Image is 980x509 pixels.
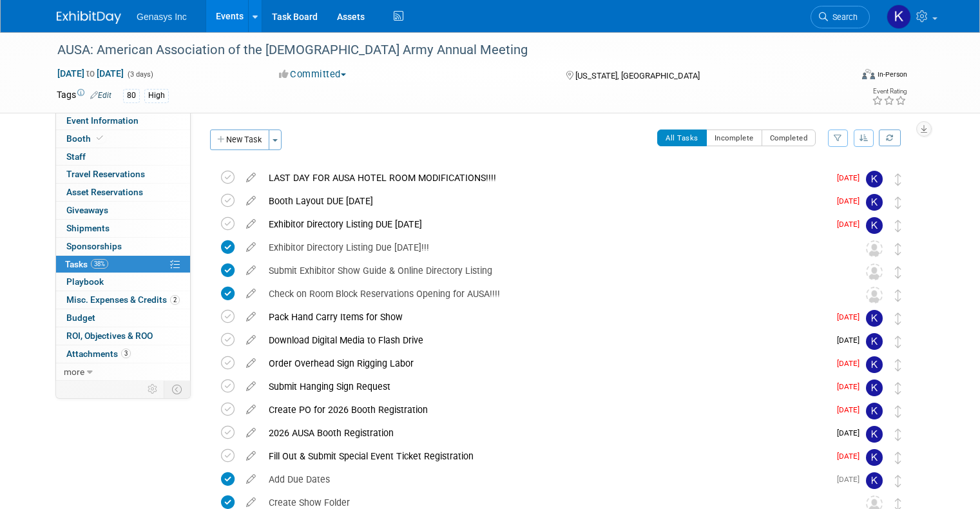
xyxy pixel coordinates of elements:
[66,187,143,197] span: Asset Reservations
[66,331,153,341] span: ROI, Objectives & ROO
[895,428,901,441] i: Move task
[56,363,190,381] a: more
[837,220,866,229] span: [DATE]
[210,130,269,150] button: New Task
[240,172,262,184] a: edit
[56,345,190,363] a: Attachments3
[66,349,131,359] span: Attachments
[66,133,106,144] span: Booth
[274,68,351,81] button: Committed
[262,352,829,374] div: Order Overhead Sign Rigging Labor
[91,259,108,269] span: 38%
[56,166,190,183] a: Travel Reservations
[866,310,883,327] img: Kate Lawson
[262,329,829,351] div: Download Digital Media to Flash Drive
[866,217,883,234] img: Kate Lawson
[866,171,883,187] img: Kate Lawson
[164,381,191,398] td: Toggle Event Tabs
[240,218,262,230] a: edit
[56,291,190,309] a: Misc. Expenses & Credits2
[837,312,866,322] span: [DATE]
[837,428,866,437] span: [DATE]
[837,452,866,461] span: [DATE]
[240,497,262,508] a: edit
[144,89,169,102] div: High
[866,194,883,211] img: Kate Lawson
[262,167,829,189] div: LAST DAY FOR AUSA HOTEL ROOM MODIFICATIONS!!!!
[240,474,262,485] a: edit
[262,260,840,282] div: Submit Exhibitor Show Guide & Online Directory Listing
[866,356,883,373] img: Kate Lawson
[66,294,180,305] span: Misc. Expenses & Credits
[262,190,829,212] div: Booth Layout DUE [DATE]
[872,88,907,95] div: Event Rating
[866,264,883,280] img: Unassigned
[895,243,901,255] i: Move task
[240,265,262,276] a: edit
[837,336,866,345] span: [DATE]
[866,403,883,419] img: Kate Lawson
[142,381,164,398] td: Personalize Event Tab Strip
[262,213,829,235] div: Exhibitor Directory Listing DUE [DATE]
[866,379,883,396] img: Kate Lawson
[837,475,866,484] span: [DATE]
[240,288,262,300] a: edit
[895,405,901,418] i: Move task
[240,450,262,462] a: edit
[879,130,901,146] a: Refresh
[66,151,86,162] span: Staff
[240,427,262,439] a: edit
[56,130,190,148] a: Booth
[262,376,829,398] div: Submit Hanging Sign Request
[240,311,262,323] a: edit
[895,359,901,371] i: Move task
[895,475,901,487] i: Move task
[57,68,124,79] span: [DATE] [DATE]
[782,67,907,86] div: Event Format
[66,276,104,287] span: Playbook
[66,312,95,323] span: Budget
[66,241,122,251] span: Sponsorships
[837,359,866,368] span: [DATE]
[895,220,901,232] i: Move task
[837,197,866,206] span: [DATE]
[895,173,901,186] i: Move task
[56,327,190,345] a: ROI, Objectives & ROO
[262,283,840,305] div: Check on Room Block Reservations Opening for AUSA!!!!
[866,287,883,303] img: Unassigned
[66,205,108,215] span: Giveaways
[895,289,901,302] i: Move task
[262,445,829,467] div: Fill Out & Submit Special Event Ticket Registration
[895,336,901,348] i: Move task
[56,112,190,130] a: Event Information
[657,130,707,146] button: All Tasks
[170,295,180,305] span: 2
[240,195,262,207] a: edit
[837,405,866,414] span: [DATE]
[262,468,829,490] div: Add Due Dates
[877,70,907,79] div: In-Person
[240,358,262,369] a: edit
[90,91,111,100] a: Edit
[887,5,911,29] img: Kate Lawson
[895,312,901,325] i: Move task
[575,71,700,81] span: [US_STATE], [GEOGRAPHIC_DATA]
[56,220,190,237] a: Shipments
[811,6,870,28] a: Search
[66,115,139,126] span: Event Information
[837,382,866,391] span: [DATE]
[56,256,190,273] a: Tasks38%
[56,238,190,255] a: Sponsorships
[862,69,875,79] img: Format-Inperson.png
[866,449,883,466] img: Kate Lawson
[126,70,153,79] span: (3 days)
[66,223,110,233] span: Shipments
[866,472,883,489] img: Kate Lawson
[262,236,840,258] div: Exhibitor Directory Listing Due [DATE]!!!
[240,404,262,416] a: edit
[895,266,901,278] i: Move task
[895,452,901,464] i: Move task
[137,12,187,22] span: Genasys Inc
[866,240,883,257] img: Unassigned
[56,273,190,291] a: Playbook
